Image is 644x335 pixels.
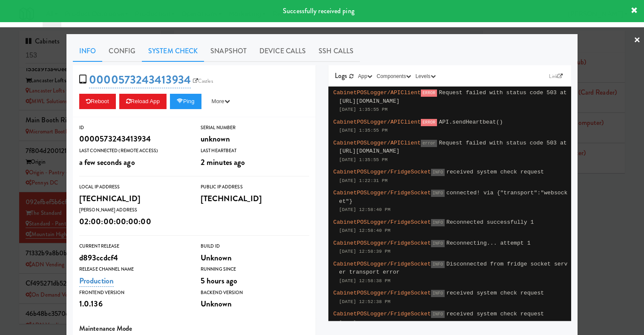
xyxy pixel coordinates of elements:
[339,320,391,325] span: [DATE] 12:42:54 PM
[79,94,116,109] button: Reboot
[333,190,431,196] span: CabinetPOSLogger/FridgeSocket
[79,265,188,274] div: Release Channel Name
[431,219,445,226] span: INFO
[446,290,544,296] span: received system check request
[339,207,391,212] span: [DATE] 12:58:40 PM
[339,128,388,133] span: [DATE] 1:35:55 PM
[79,147,188,155] div: Last Connected (Remote Access)
[142,40,204,62] a: System Check
[79,206,188,214] div: [PERSON_NAME] Address
[170,94,201,109] button: Ping
[547,72,565,81] a: Link
[431,290,445,297] span: INFO
[333,311,431,317] span: CabinetPOSLogger/FridgeSocket
[204,40,253,62] a: Snapshot
[413,72,437,81] button: Levels
[201,297,309,311] div: Unknown
[79,251,188,265] div: d893ccdcf4
[333,90,421,96] span: CabinetPOSLogger/APIClient
[79,323,132,333] span: Maintenance Mode
[201,265,309,274] div: Running Since
[421,140,437,147] span: error
[374,72,413,81] button: Components
[431,169,445,176] span: INFO
[201,242,309,251] div: Build Id
[79,132,188,146] div: 0000573243413934
[339,178,388,183] span: [DATE] 1:22:31 PM
[339,261,568,276] span: Disconnected from fridge socket server transport error
[333,169,431,175] span: CabinetPOSLogger/FridgeSocket
[79,183,188,191] div: Local IP Address
[339,278,391,283] span: [DATE] 12:58:38 PM
[339,140,567,155] span: Request failed with status code 503 at [URL][DOMAIN_NAME]
[431,190,445,197] span: INFO
[339,299,391,304] span: [DATE] 12:52:38 PM
[73,40,102,62] a: Info
[79,297,188,311] div: 1.0.136
[201,191,309,206] div: [TECHNICAL_ID]
[201,156,245,168] span: 2 minutes ago
[339,228,391,233] span: [DATE] 12:58:40 PM
[634,27,641,54] a: ×
[339,90,567,104] span: Request failed with status code 503 at [URL][DOMAIN_NAME]
[79,124,188,132] div: ID
[201,289,309,297] div: Backend Version
[421,119,437,126] span: ERROR
[339,157,388,162] span: [DATE] 1:35:55 PM
[283,6,354,16] span: Successfully received ping
[431,311,445,318] span: INFO
[201,275,237,286] span: 5 hours ago
[312,40,360,62] a: SSH Calls
[79,275,114,287] a: Production
[79,156,135,168] span: a few seconds ago
[201,147,309,155] div: Last Heartbeat
[333,261,431,267] span: CabinetPOSLogger/FridgeSocket
[79,242,188,251] div: Current Release
[421,90,437,97] span: ERROR
[446,219,534,225] span: Reconnected successfully 1
[431,240,445,247] span: INFO
[89,72,191,88] a: 0000573243413934
[431,261,445,268] span: INFO
[201,132,309,146] div: unknown
[79,289,188,297] div: Frontend Version
[201,251,309,265] div: Unknown
[253,40,312,62] a: Device Calls
[446,169,544,175] span: received system check request
[119,94,167,109] button: Reload App
[446,240,531,246] span: Reconnecting... attempt 1
[333,119,421,125] span: CabinetPOSLogger/APIClient
[79,214,188,229] div: 02:00:00:00:00:00
[339,249,391,254] span: [DATE] 12:58:39 PM
[446,311,544,317] span: received system check request
[333,140,421,146] span: CabinetPOSLogger/APIClient
[191,77,215,85] a: Castles
[79,191,188,206] div: [TECHNICAL_ID]
[333,219,431,225] span: CabinetPOSLogger/FridgeSocket
[339,190,568,205] span: connected! via {"transport":"websocket"}
[102,40,142,62] a: Config
[333,290,431,296] span: CabinetPOSLogger/FridgeSocket
[356,72,375,81] button: App
[201,183,309,191] div: Public IP Address
[333,240,431,246] span: CabinetPOSLogger/FridgeSocket
[201,124,309,132] div: Serial Number
[335,71,347,81] span: Logs
[339,107,388,112] span: [DATE] 1:35:55 PM
[205,94,237,109] button: More
[439,119,503,125] span: API.sendHeartbeat()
